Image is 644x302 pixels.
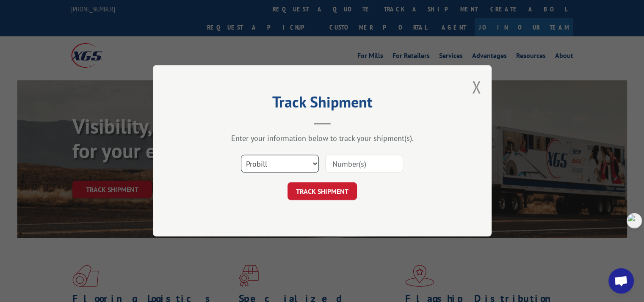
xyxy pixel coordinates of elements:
h2: Track Shipment [195,96,449,112]
button: Close modal [472,76,481,98]
button: TRACK SHIPMENT [287,183,357,200]
div: Enter your information below to track your shipment(s). [195,134,449,143]
input: Number(s) [325,155,403,173]
div: Open chat [608,268,634,294]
